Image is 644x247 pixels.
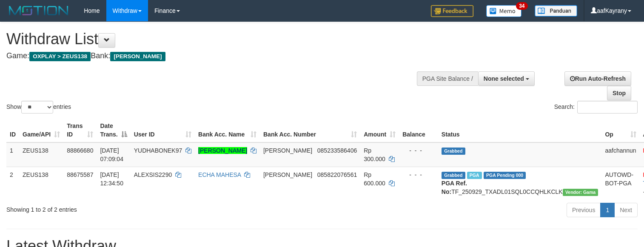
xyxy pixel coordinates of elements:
[601,167,639,199] td: AUTOWD-BOT-PGA
[6,167,19,199] td: 2
[431,5,473,17] img: Feedback.jpg
[442,180,467,195] b: PGA Ref. No:
[260,118,360,142] th: Bank Acc. Number: activate to sort column ascending
[601,142,639,167] td: aafchannun
[554,101,638,114] label: Search:
[600,203,615,217] a: 1
[198,171,241,178] a: ECHA MAHESA
[360,118,399,142] th: Amount: activate to sort column ascending
[484,172,526,179] span: PGA Pending
[100,171,123,187] span: [DATE] 12:34:50
[19,167,63,199] td: ZEUS138
[19,142,63,167] td: ZEUS138
[442,148,465,155] span: Grabbed
[607,86,631,100] a: Stop
[486,5,522,17] img: Button%20Memo.svg
[317,147,357,154] span: Copy 085233586406 to clipboard
[100,147,123,162] span: [DATE] 07:09:04
[438,167,602,199] td: TF_250929_TXADL01SQL0CCQHLKCLK
[67,171,93,178] span: 88675587
[21,101,53,114] select: Showentries
[364,147,385,162] span: Rp 300.000
[516,2,527,10] span: 34
[567,203,601,217] a: Previous
[6,118,19,142] th: ID
[402,146,435,155] div: - - -
[134,147,182,154] span: YUDHABONEK97
[417,71,478,86] div: PGA Site Balance /
[402,170,435,179] div: - - -
[6,4,71,17] img: MOTION_logo.png
[399,118,438,142] th: Balance
[438,118,602,142] th: Status
[6,202,262,214] div: Showing 1 to 2 of 2 entries
[6,142,19,167] td: 1
[484,75,524,82] span: None selected
[131,118,195,142] th: User ID: activate to sort column ascending
[67,147,93,154] span: 88866680
[478,71,535,86] button: None selected
[198,147,247,154] a: [PERSON_NAME]
[442,172,465,179] span: Grabbed
[317,171,357,178] span: Copy 085822076561 to clipboard
[263,171,312,178] span: [PERSON_NAME]
[563,189,598,196] span: Vendor URL: https://trx31.1velocity.biz
[263,147,312,154] span: [PERSON_NAME]
[564,71,631,86] a: Run Auto-Refresh
[110,52,165,61] span: [PERSON_NAME]
[467,172,482,179] span: Marked by aafpengsreynich
[364,171,385,187] span: Rp 600.000
[601,118,639,142] th: Op: activate to sort column ascending
[134,171,172,178] span: ALEXSIS2290
[19,118,63,142] th: Game/API: activate to sort column ascending
[577,101,638,114] input: Search:
[6,31,421,48] h1: Withdraw List
[6,101,71,114] label: Show entries
[6,52,421,60] h4: Game: Bank:
[195,118,260,142] th: Bank Acc. Name: activate to sort column ascending
[97,118,130,142] th: Date Trans.: activate to sort column descending
[614,203,638,217] a: Next
[63,118,97,142] th: Trans ID: activate to sort column ascending
[29,52,91,61] span: OXPLAY > ZEUS138
[535,5,577,17] img: panduan.png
